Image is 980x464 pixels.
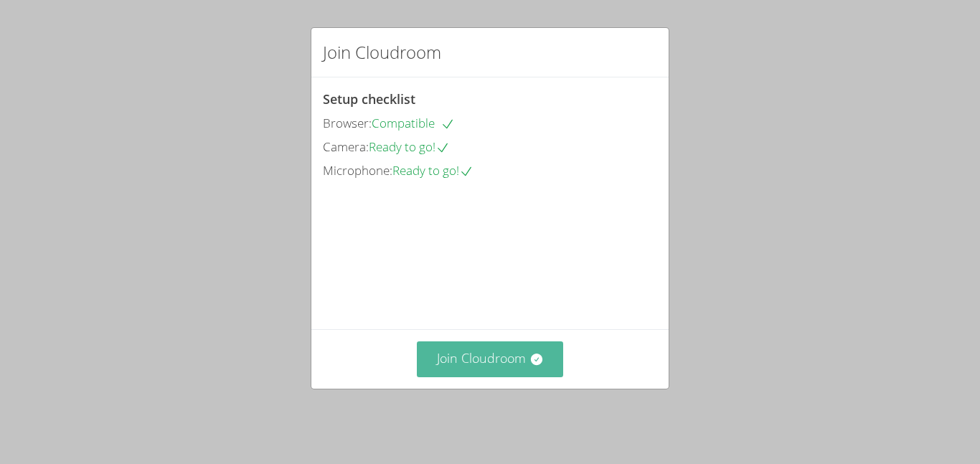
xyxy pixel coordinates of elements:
span: Camera: [323,138,369,155]
span: Setup checklist [323,90,415,108]
h2: Join Cloudroom [323,39,441,65]
span: Compatible [372,115,455,131]
span: Ready to go! [369,138,450,155]
span: Ready to go! [392,162,473,179]
span: Microphone: [323,162,392,179]
button: Join Cloudroom [417,341,564,377]
span: Browser: [323,115,372,131]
